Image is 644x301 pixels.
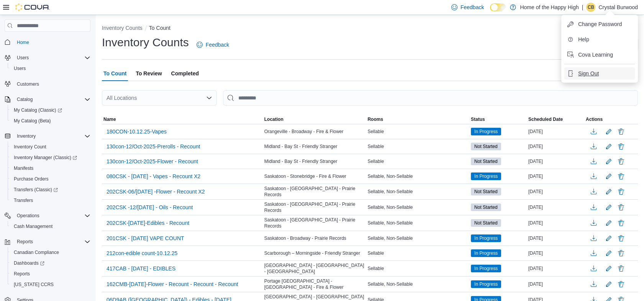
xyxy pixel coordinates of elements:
[11,116,90,125] span: My Catalog (Beta)
[527,280,584,289] div: [DATE]
[616,234,626,243] button: Delete
[11,153,90,162] span: Inventory Manager (Classic)
[474,220,498,226] span: Not Started
[107,234,184,242] span: 201CSK - [DATE] VAPE COUNT
[474,158,498,165] span: Not Started
[527,203,584,212] div: [DATE]
[366,234,469,243] div: Sellable, Non-Sellable
[366,187,469,196] div: Sellable, Non-Sellable
[103,171,203,182] button: 080CSK - [DATE] - Vapes - Recount X2
[527,249,584,258] div: [DATE]
[471,203,501,211] span: Not Started
[264,278,365,290] span: Portage [GEOGRAPHIC_DATA] - [GEOGRAPHIC_DATA] - Fire & Flower
[471,219,501,227] span: Not Started
[527,172,584,181] div: [DATE]
[616,203,626,212] button: Delete
[14,80,42,89] a: Customers
[193,37,232,52] a: Feedback
[11,269,33,278] a: Reports
[604,217,613,229] button: Edit count details
[107,265,175,272] span: 417CAB - [DATE] - EDIBLES
[367,116,383,122] span: Rooms
[17,213,39,219] span: Operations
[471,116,485,122] span: Status
[107,172,200,180] span: 080CSK - [DATE] - Vapes - Recount X2
[471,188,501,195] span: Not Started
[14,144,46,150] span: Inventory Count
[264,217,365,229] span: Saskatoon - [GEOGRAPHIC_DATA] - Prairie Records
[604,126,613,137] button: Edit count details
[366,218,469,228] div: Sellable, Non-Sellable
[11,174,52,184] a: Purchase Orders
[14,260,44,266] span: Dashboards
[264,262,365,275] span: [GEOGRAPHIC_DATA] - [GEOGRAPHIC_DATA] - [GEOGRAPHIC_DATA]
[14,53,32,62] button: Users
[471,158,501,165] span: Not Started
[578,36,589,43] span: Help
[223,90,638,106] input: This is a search bar. After typing your query, hit enter to filter the results lower in the page.
[14,197,33,203] span: Transfers
[149,25,170,31] button: To Count
[14,223,52,229] span: Cash Management
[103,126,170,137] button: 180CON-10.12.25-Vapes
[11,196,90,205] span: Transfers
[14,107,62,113] span: My Catalog (Classic)
[471,280,501,288] span: In Progress
[8,247,93,258] button: Canadian Compliance
[460,3,484,11] span: Feedback
[11,185,61,194] a: Transfers (Classic)
[564,49,635,61] button: Cova Learning
[264,116,283,122] span: Location
[616,142,626,151] button: Delete
[103,202,196,213] button: 202CSK -12/[DATE] - Oils - Recount
[264,158,338,164] span: Midland - Bay St - Friendly Stranger
[17,96,33,103] span: Catalog
[8,221,93,232] button: Cash Management
[471,249,501,257] span: In Progress
[14,165,33,171] span: Manifests
[11,259,90,268] span: Dashboards
[8,105,93,116] a: My Catalog (Classic)
[14,237,36,246] button: Reports
[2,94,93,105] button: Catalog
[527,234,584,243] div: [DATE]
[14,211,90,220] span: Operations
[604,247,613,259] button: Edit count details
[604,186,613,197] button: Edit count details
[11,259,48,268] a: Dashboards
[102,35,189,50] h1: Inventory Counts
[616,280,626,289] button: Delete
[604,171,613,182] button: Edit count details
[11,64,29,73] a: Users
[527,264,584,273] div: [DATE]
[107,188,205,195] span: 202CSK-06/[DATE] -Flower - Recount X2
[17,39,29,46] span: Home
[103,186,208,197] button: 202CSK-06/[DATE] -Flower - Recount X2
[8,195,93,206] button: Transfers
[527,127,584,136] div: [DATE]
[14,65,26,72] span: Users
[11,164,36,173] a: Manifests
[11,142,90,151] span: Inventory Count
[474,235,498,242] span: In Progress
[264,129,344,135] span: Orangeville - Broadway - Fire & Flower
[366,264,469,273] div: Sellable
[616,172,626,181] button: Delete
[366,157,469,166] div: Sellable
[17,81,39,87] span: Customers
[586,116,603,122] span: Actions
[564,18,635,30] button: Change Password
[14,95,90,104] span: Catalog
[527,218,584,228] div: [DATE]
[14,95,36,104] button: Catalog
[264,250,360,256] span: Scarborough – Morningside - Friendly Stranger
[264,143,338,150] span: Midland - Bay St - Friendly Stranger
[14,79,90,89] span: Customers
[366,249,469,258] div: Sellable
[14,237,90,246] span: Reports
[2,78,93,89] button: Customers
[14,271,30,277] span: Reports
[366,115,469,124] button: Rooms
[564,33,635,46] button: Help
[8,268,93,279] button: Reports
